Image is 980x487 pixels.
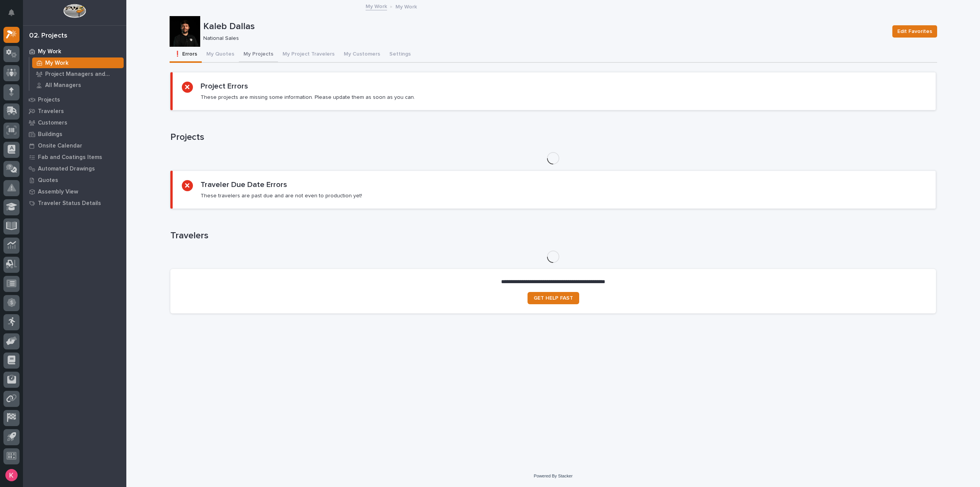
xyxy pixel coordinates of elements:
[29,80,126,90] a: All Managers
[897,27,932,36] span: Edit Favorites
[45,71,121,78] p: Project Managers and Engineers
[23,151,126,163] a: Fab and Coatings Items
[23,174,126,186] a: Quotes
[23,46,126,57] a: My Work
[201,180,287,189] h2: Traveler Due Date Errors
[38,97,60,103] p: Projects
[203,21,886,32] p: Kaleb Dallas
[23,186,126,197] a: Assembly View
[278,47,339,63] button: My Project Travelers
[45,82,81,89] p: All Managers
[38,189,78,195] p: Assembly View
[38,48,61,55] p: My Work
[63,4,86,18] img: Workspace Logo
[892,25,937,38] button: Edit Favorites
[38,143,82,149] p: Onsite Calendar
[170,132,936,143] h1: Projects
[395,2,417,10] p: My Work
[339,47,385,63] button: My Customers
[203,35,883,42] p: National Sales
[23,140,126,151] a: Onsite Calendar
[3,5,20,21] button: Notifications
[38,177,58,184] p: Quotes
[3,467,20,483] button: users-avatar
[239,47,278,63] button: My Projects
[23,105,126,117] a: Travelers
[385,47,415,63] button: Settings
[38,108,64,115] p: Travelers
[38,200,101,207] p: Traveler Status Details
[38,131,62,138] p: Buildings
[23,128,126,140] a: Buildings
[201,192,362,199] p: These travelers are past due and are not even to production yet!
[23,163,126,174] a: Automated Drawings
[38,120,67,126] p: Customers
[45,60,69,67] p: My Work
[29,57,126,68] a: My Work
[23,197,126,209] a: Traveler Status Details
[534,295,573,301] span: GET HELP FAST
[528,292,579,304] a: GET HELP FAST
[29,69,126,79] a: Project Managers and Engineers
[202,47,239,63] button: My Quotes
[23,117,126,128] a: Customers
[201,94,415,101] p: These projects are missing some information. Please update them as soon as you can.
[201,82,248,91] h2: Project Errors
[366,2,387,10] a: My Work
[29,32,67,40] div: 02. Projects
[170,230,936,241] h1: Travelers
[38,166,95,172] p: Automated Drawings
[170,47,202,63] button: ❗ Errors
[23,94,126,105] a: Projects
[534,474,572,478] a: Powered By Stacker
[38,154,102,161] p: Fab and Coatings Items
[10,9,20,21] div: Notifications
